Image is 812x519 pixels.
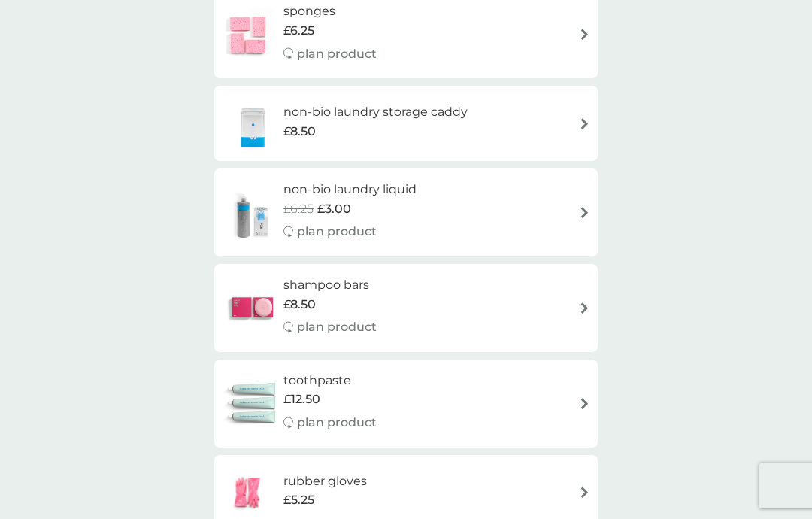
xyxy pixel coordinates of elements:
[222,281,283,334] img: shampoo bars
[222,8,274,61] img: sponges
[283,122,316,141] span: £8.50
[283,21,314,41] span: £6.25
[283,275,377,295] h6: shampoo bars
[297,317,377,337] p: plan product
[297,44,377,64] p: plan product
[222,377,283,429] img: toothpaste
[579,302,590,314] img: arrow right
[579,398,590,409] img: arrow right
[222,187,283,239] img: non-bio laundry liquid
[579,29,590,40] img: arrow right
[579,207,590,218] img: arrow right
[222,97,283,150] img: non-bio laundry storage caddy
[283,2,377,21] h6: sponges
[283,472,367,491] h6: rubber gloves
[283,180,417,199] h6: non-bio laundry liquid
[283,390,320,409] span: £12.50
[283,102,468,122] h6: non-bio laundry storage caddy
[283,295,316,314] span: £8.50
[283,490,314,510] span: £5.25
[283,199,314,219] span: £6.25
[297,222,377,241] p: plan product
[283,371,377,390] h6: toothpaste
[297,413,377,432] p: plan product
[222,466,274,519] img: rubber gloves
[579,487,590,498] img: arrow right
[317,199,351,219] span: £3.00
[579,118,590,129] img: arrow right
